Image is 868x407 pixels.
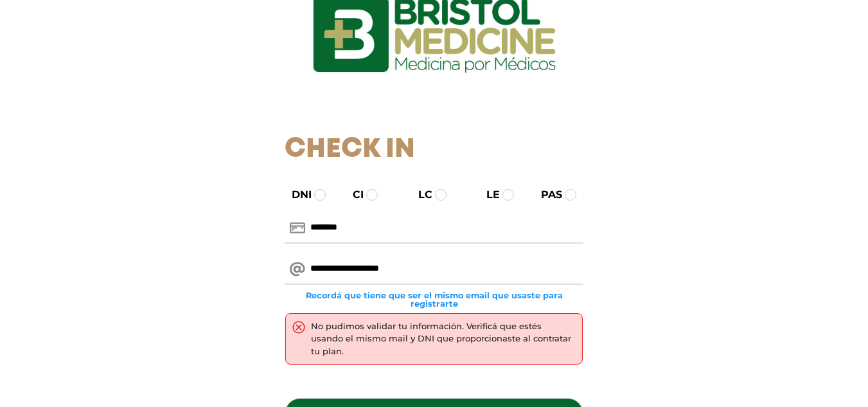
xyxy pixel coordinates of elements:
[475,187,500,203] label: LE
[280,187,312,203] label: DNI
[311,320,576,358] div: No pudimos validar tu información. Verificá que estés usando el mismo mail y DNI que proporcionas...
[285,291,583,308] small: Recordá que tiene que ser el mismo email que usaste para registrarte
[529,187,562,203] label: PAS
[407,187,432,203] label: LC
[285,134,583,166] h1: Check In
[341,187,364,203] label: CI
